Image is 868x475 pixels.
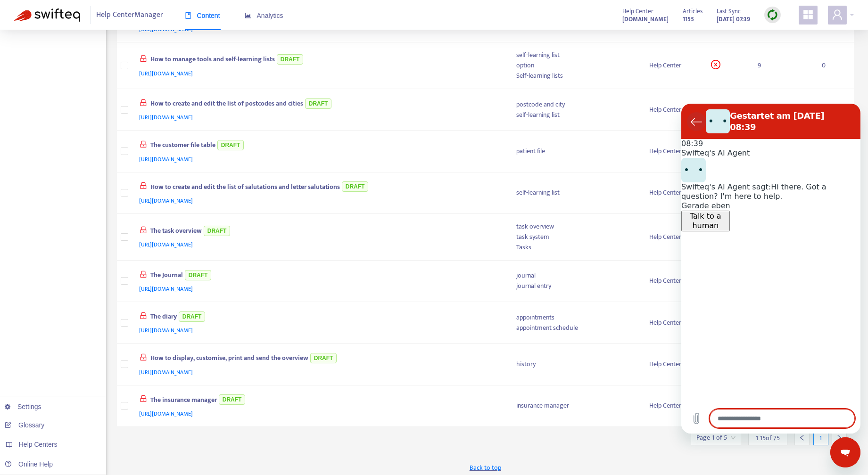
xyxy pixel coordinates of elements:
div: Help Center [649,401,696,411]
span: [URL][DOMAIN_NAME] [140,196,193,205]
div: Help Center [649,60,696,71]
div: The task overview [140,224,498,239]
span: DRAFT [305,98,332,109]
div: history [517,359,634,369]
div: self-learning list [517,110,634,120]
div: Help Center [649,318,696,328]
a: Settings [5,403,41,410]
div: Help Center [649,359,696,369]
div: self-learning list [517,188,634,198]
div: 1 [813,430,828,445]
td: 2 [750,89,814,131]
span: DRAFT [219,394,246,405]
div: insurance manager [517,401,634,411]
iframe: Messaging-Fenster [681,104,860,434]
div: Self-learning lists [517,71,634,81]
span: DRAFT [342,181,369,192]
div: task overview [517,221,634,232]
span: Content [185,12,220,19]
span: lock [140,182,147,189]
div: appointment schedule [517,323,634,333]
span: Help Centers [19,441,58,448]
img: Swifteq [14,8,80,22]
span: [URL][DOMAIN_NAME] [140,155,193,164]
span: Last Sync [717,6,741,16]
span: lock [140,312,147,319]
div: Help Center [649,276,696,286]
span: [URL][DOMAIN_NAME] [140,368,193,377]
span: Back to top [470,463,501,473]
a: Online Help [5,460,53,468]
div: Help Center [649,146,696,156]
strong: 1155 [683,14,694,25]
div: The insurance manager [140,393,498,409]
span: appstore [802,9,814,20]
div: postcode and city [517,99,634,110]
iframe: Schaltfläche zum Öffnen des Messaging-Fensters; Konversation läuft [830,437,860,467]
div: The Journal [140,268,498,284]
span: lock [140,55,147,62]
span: Help Center [622,6,653,16]
div: How to manage tools and self-learning lists [140,52,498,68]
div: journal entry [517,281,634,291]
span: lock [140,353,147,361]
span: area-chart [245,12,251,19]
span: [URL][DOMAIN_NAME] [140,113,193,122]
a: [DOMAIN_NAME] [622,14,669,25]
span: DRAFT [310,353,337,363]
div: option [517,60,634,71]
span: DRAFT [204,226,231,236]
div: How to create and edit the list of salutations and letter salutations [140,180,498,196]
div: patient file [517,146,634,156]
td: 9 [750,42,814,89]
span: user [832,9,843,20]
span: lock [140,270,147,278]
span: Analytics [245,12,283,19]
span: [URL][DOMAIN_NAME] [140,409,193,418]
div: How to create and edit the list of postcodes and cities [140,97,498,112]
span: Articles [683,6,703,16]
strong: [DATE] 07:39 [717,14,750,25]
div: appointments [517,312,634,323]
span: [URL][DOMAIN_NAME] [140,284,193,294]
span: DRAFT [277,54,304,65]
td: 0 [814,42,854,89]
span: lock [140,99,147,106]
span: lock [140,226,147,234]
div: Help Center [649,105,696,115]
div: Tasks [517,242,634,253]
span: right [836,434,843,441]
span: DRAFT [185,270,212,280]
span: DRAFT [217,140,244,150]
div: The diary [140,310,498,325]
span: 1 - 15 of 75 [756,433,780,443]
span: lock [140,395,147,402]
div: The customer file table [140,138,498,154]
div: Help Center [649,188,696,198]
div: task system [517,232,634,242]
span: [URL][DOMAIN_NAME] [140,69,193,78]
div: How to display, customise, print and send the overview [140,351,498,367]
span: close-circle [711,60,720,69]
span: [URL][DOMAIN_NAME] [140,240,193,249]
span: Help Center Manager [97,6,164,24]
div: journal [517,270,634,281]
div: Help Center [649,232,696,242]
div: self-learning list [517,50,634,60]
a: Glossary [5,421,44,429]
span: book [185,12,191,19]
span: DRAFT [179,311,206,322]
img: sync.dc5367851b00ba804db3.png [767,9,778,21]
span: lock [140,140,147,148]
span: left [799,434,805,441]
span: [URL][DOMAIN_NAME] [140,326,193,335]
td: 0 [814,89,854,131]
